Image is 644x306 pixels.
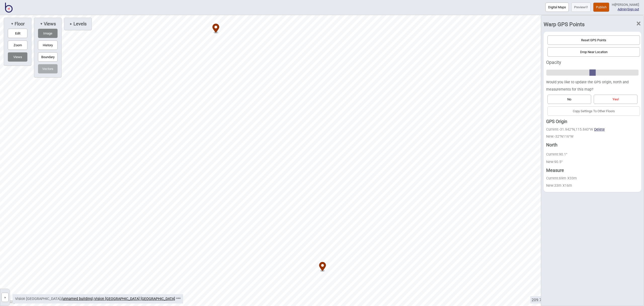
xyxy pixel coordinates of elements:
span: ▼ [11,22,14,26]
strong: GPS Origin [546,119,567,124]
button: Views [8,52,27,62]
span: × [636,15,641,32]
button: Yes! [594,95,637,104]
div: New: 33 m X 16 m [546,182,639,189]
span: Views [43,21,56,27]
div: Map marker [319,262,326,272]
button: Zoom [8,41,27,50]
span: -31.942 °N, 115.840 °W [559,127,593,132]
strong: North [546,142,557,147]
button: Boundary [38,52,58,62]
a: Vision [GEOGRAPHIC_DATA] [GEOGRAPHIC_DATA] [94,297,175,301]
button: Preview [571,3,591,12]
span: | [618,7,627,11]
span: Current: 90.1 ° [546,152,567,157]
div: New: -32 °N 116 °W [546,133,639,140]
button: » [2,293,9,302]
div: Map marker [213,24,219,34]
button: Vectors [38,64,58,73]
a: (unnamed building) [61,297,93,301]
button: Publish [593,3,609,12]
a: Mapbox logo [2,299,24,304]
strong: Measure [546,168,564,173]
label: Opacity [546,60,561,65]
a: Admin [618,7,627,11]
button: No [547,95,591,104]
button: Drop Near Location [547,47,640,57]
button: Reset GPS Points [547,35,640,45]
div: Current: 69 m X 33 m [546,175,639,182]
button: Image [38,29,58,38]
button: Delete [594,127,605,132]
div: Current: [546,126,639,133]
div: Warp GPS Points [544,19,585,30]
span: ► [69,22,72,26]
span: , [61,297,94,301]
span: Levels [73,21,87,27]
div: New: 90.5 ° [546,159,639,166]
button: Copy Settings To Other Floors [547,106,640,116]
div: Would you like to update the GPS origin, north and measurements for this map? [546,79,639,93]
a: Previewpreview [571,3,591,12]
div: Hi [PERSON_NAME] [612,3,639,7]
button: Edit [8,29,27,38]
img: preview [585,6,588,8]
button: History [38,41,58,50]
span: ▼ [40,22,43,26]
img: BindiMaps CMS [5,3,13,13]
span: Floor [14,21,25,27]
a: » [0,294,10,299]
button: Digital Maps [545,3,569,12]
button: Sign out [627,7,639,11]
